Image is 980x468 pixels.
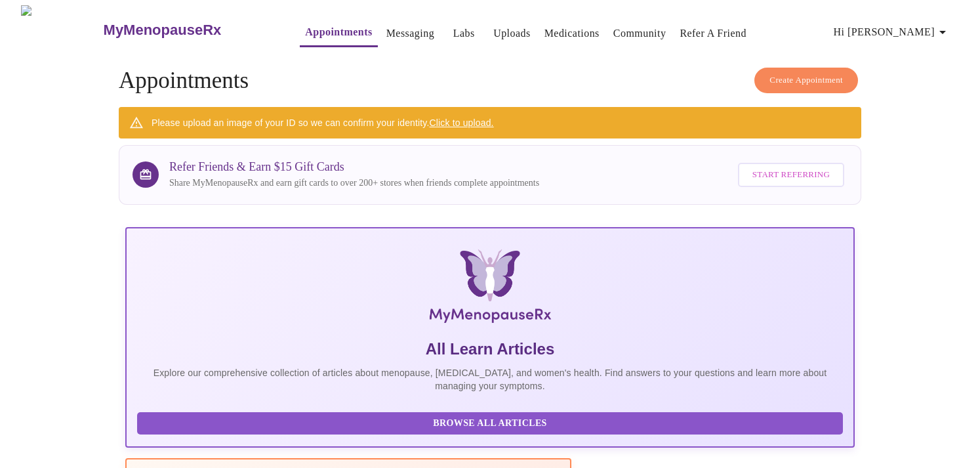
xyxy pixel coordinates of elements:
button: Hi [PERSON_NAME] [828,19,956,45]
div: Please upload an image of your ID so we can confirm your identity. [152,111,494,135]
a: Labs [453,24,475,43]
button: Medications [539,20,605,47]
button: Appointments [300,19,377,47]
p: Share MyMenopauseRx and earn gift cards to over 200+ stores when friends complete appointments [169,177,539,190]
a: Messaging [386,24,434,43]
button: Community [608,20,672,47]
h3: Refer Friends & Earn $15 Gift Cards [169,160,539,174]
span: Hi [PERSON_NAME] [834,23,950,41]
button: Refer a Friend [674,20,752,47]
a: Refer a Friend [680,24,746,43]
button: Messaging [381,20,439,47]
button: Browse All Articles [137,412,843,435]
a: Medications [544,24,600,43]
a: Browse All Articles [137,417,846,428]
span: Start Referring [752,167,830,182]
span: Browse All Articles [150,415,830,432]
a: Uploads [493,24,531,43]
h5: All Learn Articles [137,339,843,360]
button: Uploads [488,20,536,47]
button: Labs [443,20,485,47]
a: MyMenopauseRx [102,7,274,53]
button: Create Appointment [754,68,858,93]
span: Create Appointment [769,73,843,88]
button: Start Referring [738,163,844,187]
h3: MyMenopauseRx [104,22,222,39]
a: Appointments [305,23,372,41]
img: MyMenopauseRx Logo [247,249,733,328]
a: Click to upload. [430,117,494,128]
a: Community [613,24,666,43]
h4: Appointments [119,68,861,94]
p: Explore our comprehensive collection of articles about menopause, [MEDICAL_DATA], and women's hea... [137,366,843,393]
a: Start Referring [735,156,847,194]
img: MyMenopauseRx Logo [21,5,102,54]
